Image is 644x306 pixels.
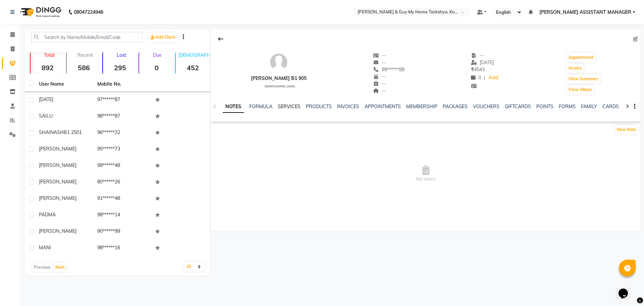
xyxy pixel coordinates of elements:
a: NOTES [223,101,244,113]
span: [PERSON_NAME] [39,179,76,185]
strong: 452 [176,63,210,72]
span: -- [373,74,386,80]
a: PACKAGES [443,103,468,110]
a: MEMBERSHIP [406,103,437,110]
a: SERVICES [278,103,301,110]
a: FORMULA [249,103,272,110]
button: Next [54,263,66,272]
b: 08047224946 [74,3,103,21]
a: FAMILY [581,103,597,110]
th: Mobile No. [93,77,152,92]
img: avatar [269,52,289,72]
a: POINTS [536,103,553,110]
a: GIFTCARDS [505,103,531,110]
span: PADMA [39,212,56,218]
iframe: chat widget [616,279,637,299]
p: Lost [106,52,137,58]
img: logo [17,3,63,21]
strong: 892 [31,63,65,72]
span: -- [373,59,386,65]
span: ₹ [471,67,474,73]
span: [DATE] [39,96,53,102]
span: MANI [39,245,51,251]
p: Total [33,52,65,58]
p: [DEMOGRAPHIC_DATA] [178,52,210,58]
strong: 586 [67,63,101,72]
span: No notes [211,140,641,208]
a: VOUCHERS [473,103,499,110]
span: [PERSON_NAME] ASSISTANT MANAGER [539,9,631,16]
span: -- [373,81,386,87]
span: SAILU [39,113,53,119]
span: 0 [471,75,481,81]
span: -- [373,88,386,94]
span: B1 2501 [64,129,82,135]
div: [PERSON_NAME] B1 905 [251,75,307,82]
th: User Name [35,77,93,92]
div: Back to Client [214,33,228,45]
button: New Note [615,125,638,134]
button: Appointment [567,53,595,62]
span: [DATE] [471,59,494,65]
p: Recent [69,52,101,58]
a: APPOINTMENTS [365,103,401,110]
span: -- [373,52,386,58]
span: [PERSON_NAME] [39,146,76,152]
p: Due [141,52,173,58]
input: Search by Name/Mobile/Email/Code [31,32,143,42]
strong: 295 [103,63,137,72]
button: View Album [567,85,594,94]
span: 4543 [471,67,485,73]
span: -- [471,52,484,58]
a: PRODUCTS [306,103,332,110]
strong: 0 [139,63,173,72]
a: INVOICES [337,103,359,110]
a: CARDS [602,103,619,110]
span: | [484,74,485,81]
button: View Summary [567,74,600,84]
a: Add Client [149,33,177,42]
span: [PERSON_NAME] [39,162,76,168]
span: [DEMOGRAPHIC_DATA] [265,85,295,88]
a: FORMS [559,103,576,110]
span: SHAINASH [39,129,64,135]
button: Invoice [567,63,584,73]
a: Add [488,73,499,83]
span: [PERSON_NAME] [39,228,76,234]
span: [PERSON_NAME] [39,195,76,201]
